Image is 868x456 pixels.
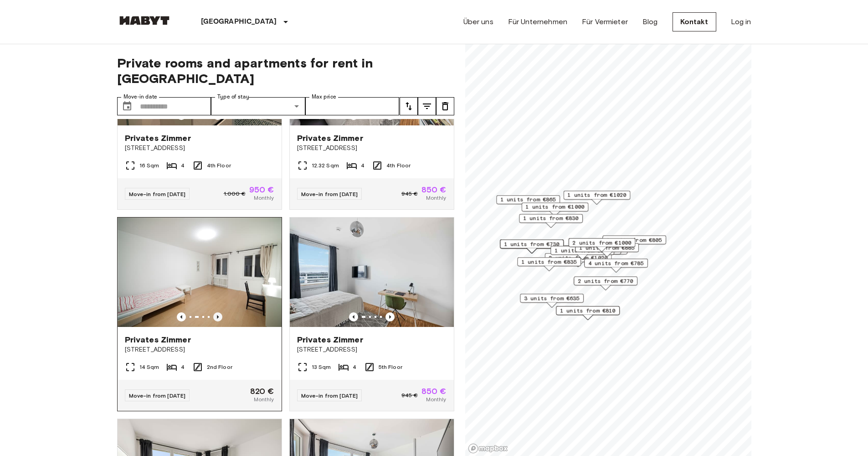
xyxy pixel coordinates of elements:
[508,16,567,27] a: Für Unternehmen
[250,387,274,395] span: 820 €
[213,312,222,321] button: Previous image
[118,97,136,115] button: Choose date
[401,391,418,399] span: 945 €
[201,16,277,27] p: [GEOGRAPHIC_DATA]
[297,133,363,144] span: Privates Zimmer
[523,214,579,223] span: 1 units from €830
[421,186,447,194] span: 850 €
[673,12,716,31] a: Kontakt
[129,191,186,197] span: Move-in from [DATE]
[426,395,446,404] span: Monthly
[312,161,339,170] span: 12.32 Sqm
[290,218,454,327] img: Marketing picture of unit DE-02-022-004-04HF
[500,239,564,254] div: Map marker
[249,186,274,194] span: 950 €
[353,363,356,371] span: 4
[125,345,274,354] span: [STREET_ADDRESS]
[496,195,560,209] div: Map marker
[297,144,447,153] span: [STREET_ADDRESS]
[563,191,630,205] div: Map marker
[574,276,637,290] div: Map marker
[139,363,159,371] span: 14 Sqm
[254,194,274,202] span: Monthly
[436,97,454,115] button: tune
[125,133,191,144] span: Privates Zimmer
[582,16,628,27] a: Für Vermieter
[361,161,365,170] span: 4
[421,387,447,395] span: 850 €
[468,443,508,454] a: Mapbox logo
[572,238,631,247] span: 2 units from €1000
[400,97,418,115] button: tune
[385,312,395,321] button: Previous image
[731,16,751,27] a: Log in
[117,55,454,86] span: Private rooms and apartments for rent in [GEOGRAPHIC_DATA]
[118,218,282,327] img: Marketing picture of unit DE-02-020-04M
[139,161,159,170] span: 16 Sqm
[521,258,577,266] span: 1 units from €835
[181,363,185,371] span: 4
[584,259,648,273] div: Map marker
[297,345,447,354] span: [STREET_ADDRESS]
[519,214,583,228] div: Map marker
[567,191,626,199] span: 1 units from €1020
[500,196,556,204] span: 1 units from €865
[602,235,666,249] div: Map marker
[426,194,446,202] span: Monthly
[560,306,616,315] span: 1 units from €810
[181,161,185,170] span: 4
[217,93,249,101] label: Type of stay
[568,238,635,252] div: Map marker
[349,312,358,321] button: Previous image
[129,392,186,399] span: Move-in from [DATE]
[401,190,418,198] span: 945 €
[207,161,231,170] span: 4th Floor
[588,259,644,267] span: 4 units from €785
[123,93,157,101] label: Move-in date
[520,294,584,308] div: Map marker
[550,246,614,260] div: Map marker
[125,334,191,345] span: Privates Zimmer
[117,217,282,411] a: Marketing picture of unit DE-02-020-04MMarketing picture of unit DE-02-020-04MPrevious imagePrevi...
[517,257,581,271] div: Map marker
[177,312,186,321] button: Previous image
[606,236,662,244] span: 1 units from €805
[549,254,607,262] span: 2 units from €1020
[301,392,358,399] span: Move-in from [DATE]
[386,161,411,170] span: 4th Floor
[575,243,639,257] div: Map marker
[289,217,454,411] a: Marketing picture of unit DE-02-022-004-04HFPrevious imagePrevious imagePrivates Zimmer[STREET_AD...
[418,97,436,115] button: tune
[117,16,172,25] img: Habyt
[301,191,358,197] span: Move-in from [DATE]
[578,277,633,285] span: 2 units from €770
[207,363,232,371] span: 2nd Floor
[524,294,580,302] span: 3 units from €635
[521,202,588,217] div: Map marker
[254,395,274,404] span: Monthly
[125,144,274,153] span: [STREET_ADDRESS]
[297,334,363,345] span: Privates Zimmer
[463,16,493,27] a: Über uns
[642,16,658,27] a: Blog
[379,363,402,371] span: 5th Floor
[312,363,331,371] span: 13 Sqm
[525,203,584,211] span: 1 units from €1000
[556,306,620,320] div: Map marker
[224,190,246,198] span: 1.000 €
[312,93,336,101] label: Max price
[504,240,560,248] span: 1 units from €730
[555,246,610,254] span: 1 units from €875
